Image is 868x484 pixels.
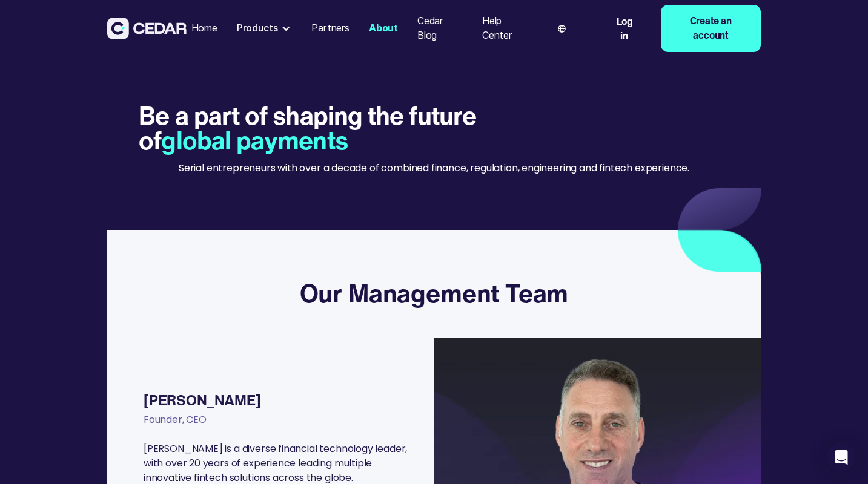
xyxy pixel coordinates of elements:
div: Products [237,21,278,36]
h1: Be a part of shaping the future of [139,103,493,153]
div: Founder, CEO [144,413,410,442]
div: Log in [612,14,637,43]
a: Cedar Blog [412,8,468,49]
a: Create an account [661,5,761,52]
a: Help Center [477,8,536,49]
div: Partners [311,21,350,36]
div: About [369,21,398,36]
span: global payments [161,122,347,159]
a: Log in [600,5,649,52]
a: About [364,15,403,42]
div: [PERSON_NAME] [144,388,410,413]
a: Home [187,15,222,42]
div: Products [232,16,297,41]
div: Cedar Blog [417,14,463,43]
p: Serial entrepreneurs with over a decade of combined finance, regulation, engineering and fintech ... [179,161,689,175]
h3: Our Management Team [300,278,569,309]
img: world icon [558,25,566,33]
div: Home [191,21,217,36]
div: Help Center [482,14,532,43]
a: Partners [306,15,354,42]
div: Open Intercom Messenger [827,443,856,472]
